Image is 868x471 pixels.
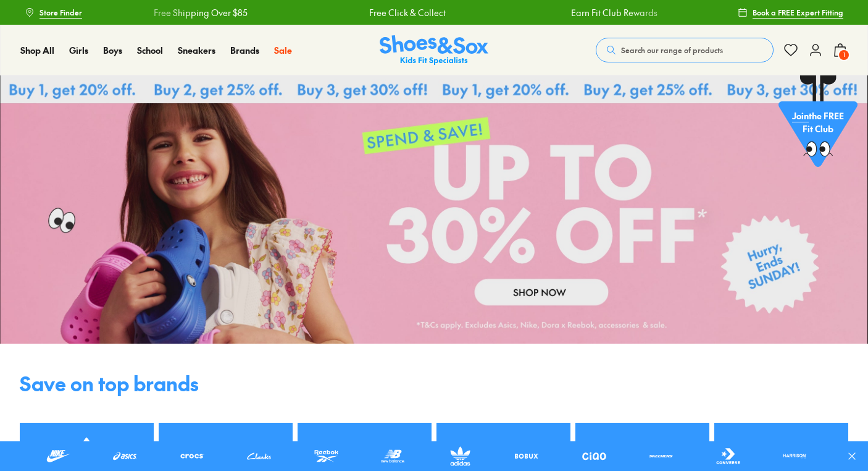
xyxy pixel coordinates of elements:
[25,1,82,23] a: Store Finder
[20,44,54,57] a: Shop All
[40,7,82,18] span: Store Finder
[838,49,850,61] span: 1
[621,45,723,56] span: Search our range of products
[137,44,163,57] a: School
[230,44,259,57] a: Brands
[792,109,809,122] span: Join
[571,6,657,19] a: Earn Fit Club Rewards
[274,44,292,57] a: Sale
[833,36,848,64] button: 1
[738,1,843,23] a: Book a FREE Expert Fitting
[369,6,446,19] a: Free Click & Collect
[778,75,858,174] a: Jointhe FREE Fit Club
[153,6,247,19] a: Free Shipping Over $85
[103,44,122,57] a: Boys
[753,7,843,18] span: Book a FREE Expert Fitting
[778,100,858,145] p: the FREE Fit Club
[178,44,215,57] a: Sneakers
[380,35,488,66] a: Shoes & Sox
[380,35,488,66] img: SNS_Logo_Responsive.svg
[69,44,88,57] a: Girls
[596,38,774,62] button: Search our range of products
